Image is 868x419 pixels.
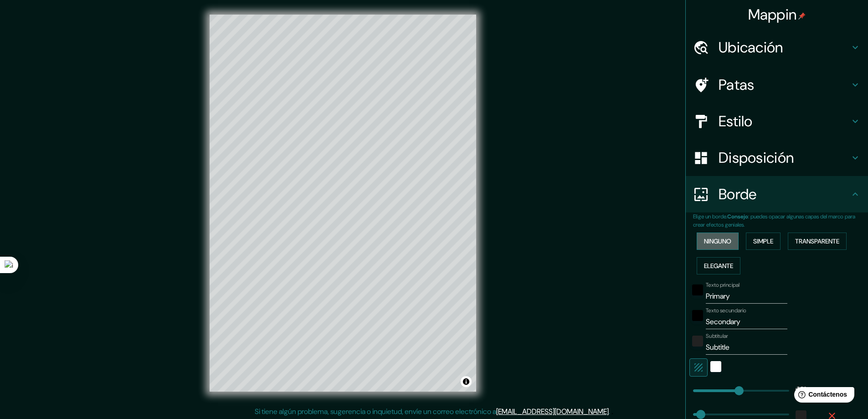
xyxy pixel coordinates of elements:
font: Ubicación [719,38,783,57]
font: Consejo [727,213,748,220]
button: color-222222 [692,336,703,347]
font: . [609,407,610,416]
font: Transparente [795,237,839,245]
div: Ubicación [686,29,868,66]
font: Patas [719,75,755,94]
button: Activar o desactivar atribución [461,376,472,387]
font: Si tiene algún problema, sugerencia o inquietud, envíe un correo electrónico a [255,407,496,416]
iframe: Lanzador de widgets de ayuda [787,383,858,409]
div: Patas [686,67,868,103]
font: Estilo [719,112,753,131]
font: Elegante [704,262,733,270]
font: Elige un borde. [693,213,727,220]
button: Ninguno [697,233,739,250]
a: [EMAIL_ADDRESS][DOMAIN_NAME] [496,407,609,416]
font: . [610,406,611,416]
button: Simple [746,233,781,250]
font: Texto principal [706,281,740,289]
font: Subtitular [706,332,728,340]
font: : puedes opacar algunas capas del marco para crear efectos geniales. [693,213,855,228]
button: Transparente [788,233,847,250]
font: Mappin [748,5,797,24]
button: negro [692,310,703,321]
div: Borde [686,176,868,212]
button: negro [692,285,703,295]
font: Borde [719,185,757,204]
button: Elegante [697,257,740,274]
font: Simple [753,237,773,245]
img: pin-icon.png [798,12,806,20]
font: Disposición [719,148,794,167]
font: Texto secundario [706,307,746,314]
div: Estilo [686,103,868,140]
font: . [611,406,613,416]
font: Ninguno [704,237,731,245]
button: blanco [710,361,721,372]
div: Disposición [686,140,868,176]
